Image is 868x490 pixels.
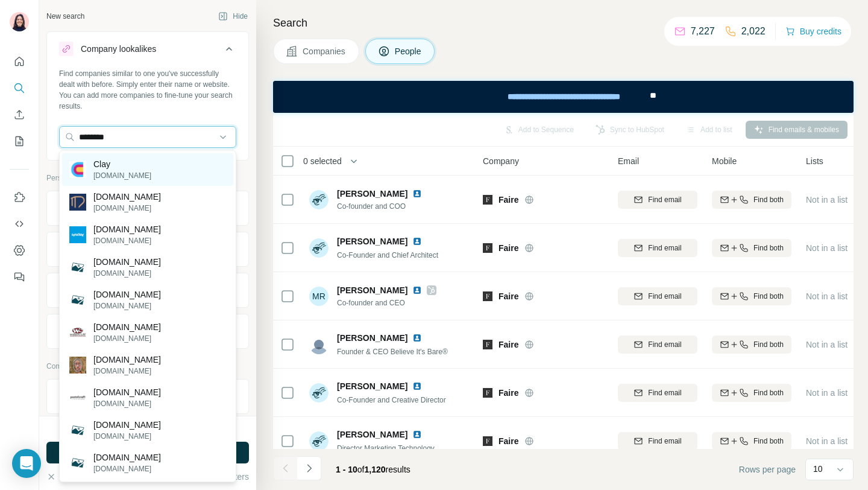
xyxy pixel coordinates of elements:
button: Use Surfe API [10,213,29,235]
span: Find email [648,339,681,350]
span: Find email [648,387,681,398]
span: Faire [498,194,518,206]
span: of [357,465,365,474]
span: Rows per page [739,463,796,476]
div: New search [46,11,84,22]
p: [DOMAIN_NAME] [93,268,161,279]
div: Open Intercom Messenger [12,449,41,478]
button: Find both [712,191,791,209]
span: Find email [648,436,681,447]
img: MedalMaclay.com [69,422,86,439]
p: [DOMAIN_NAME] [93,451,161,463]
span: Not in a list [806,195,848,205]
p: [DOMAIN_NAME] [93,235,161,246]
button: Company1 [47,382,248,411]
p: [DOMAIN_NAME] [93,431,161,442]
div: Find companies similar to one you've successfully dealt with before. Simply enter their name or w... [59,68,236,112]
img: Avatar [309,335,329,354]
span: Lists [806,155,823,167]
span: Co-Founder and Chief Architect [337,251,438,259]
span: Faire [498,339,518,351]
p: [DOMAIN_NAME] [93,463,161,474]
img: LinkedIn logo [412,333,422,343]
button: Run search [46,442,249,463]
button: Search [10,77,29,99]
button: Find email [618,432,697,450]
span: Mobile [712,155,737,167]
img: pastelclay.com [69,395,86,400]
p: Personal information [46,173,249,183]
p: [DOMAIN_NAME] [93,398,161,409]
img: Avatar [309,383,329,402]
span: Not in a list [806,388,848,398]
span: results [336,465,410,474]
span: Find both [753,339,784,350]
p: 7,227 [691,24,715,39]
img: Avatar [309,190,329,209]
img: teachmeclay.com [69,454,86,471]
img: LinkedIn logo [412,189,422,199]
button: Find email [618,239,697,257]
span: Co-founder and COO [337,201,427,212]
span: [PERSON_NAME] [337,380,407,392]
img: Logo of Faire [483,291,492,301]
img: sysclay.com [69,226,86,243]
p: [DOMAIN_NAME] [93,333,161,344]
p: Company information [46,361,249,372]
img: Avatar [309,238,329,258]
span: Companies [303,45,347,57]
span: Director Marketing Technology [337,444,435,453]
span: [PERSON_NAME] [337,428,407,441]
img: LinkedIn logo [412,381,422,391]
img: Logo of Faire [483,243,492,253]
button: Find email [618,191,697,209]
div: MR [309,287,329,306]
p: [DOMAIN_NAME] [93,354,161,366]
img: Logo of Faire [483,436,492,446]
span: People [395,45,423,57]
button: Feedback [10,266,29,288]
span: 1,120 [365,465,386,474]
img: Avatar [309,431,329,451]
button: Quick start [10,51,29,72]
button: Find both [712,384,791,402]
button: Dashboard [10,240,29,261]
span: Faire [498,387,518,399]
span: Not in a list [806,291,848,301]
span: Find both [753,243,784,253]
img: daaclay.com [69,194,86,211]
p: [DOMAIN_NAME] [93,321,161,333]
span: Faire [498,290,518,302]
span: Faire [498,242,518,254]
button: Find email [618,336,697,354]
img: LinkedIn logo [412,430,422,439]
button: Use Surfe on LinkedIn [10,186,29,208]
img: LinkedIn logo [412,237,422,246]
p: [DOMAIN_NAME] [93,256,161,268]
img: Avatar [10,12,29,31]
p: [DOMAIN_NAME] [93,301,161,311]
img: walkerclay.com [69,324,86,341]
span: Find email [648,291,681,302]
span: Faire [498,435,518,447]
p: [DOMAIN_NAME] [93,191,161,203]
span: Founder & CEO Believe It's Bare® [337,348,448,356]
button: Navigate to next page [297,456,321,480]
span: [PERSON_NAME] [337,332,407,344]
img: Clay [69,161,86,178]
span: Not in a list [806,243,848,253]
span: Company [483,155,519,167]
span: 0 selected [303,155,342,167]
button: Find both [712,239,791,257]
img: Logo of Faire [483,388,492,398]
span: [PERSON_NAME] [337,284,407,296]
span: Email [618,155,639,167]
button: Enrich CSV [10,104,29,126]
span: Find both [753,387,784,398]
span: [PERSON_NAME] [337,188,407,200]
p: [DOMAIN_NAME] [93,366,161,377]
button: Department [47,276,248,305]
button: Personal location [47,317,248,346]
p: [DOMAIN_NAME] [93,419,161,431]
button: Hide [210,7,256,25]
